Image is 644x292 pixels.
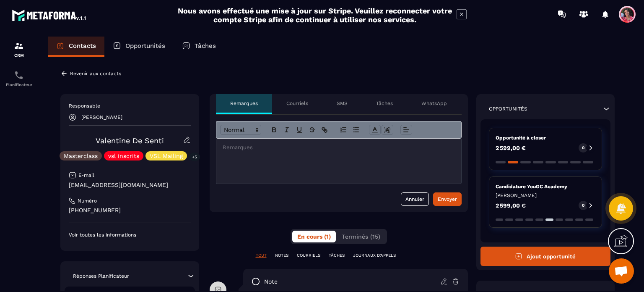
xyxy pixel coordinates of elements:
p: Réponses Planificateur [73,273,129,279]
button: En cours (1) [292,231,336,242]
p: Remarques [230,100,258,107]
p: COURRIELS [297,253,320,258]
p: 2 599,00 € [496,203,526,208]
p: Contacts [69,42,96,50]
a: Opportunités [104,37,174,57]
p: [PERSON_NAME] [81,114,122,120]
p: Courriels [286,100,308,107]
p: note [264,278,278,286]
p: WhatsApp [421,100,447,107]
p: [PERSON_NAME] [496,192,596,199]
p: Candidature YouGC Academy [496,183,596,190]
img: logo [12,8,87,23]
p: Masterclass [64,153,98,159]
p: Numéro [78,197,97,204]
a: Contacts [48,37,104,57]
p: Revenir aux contacts [70,71,121,76]
p: vsl inscrits [108,153,139,159]
div: Ouvrir le chat [609,258,634,284]
p: SMS [337,100,348,107]
p: Opportunité à closer [496,134,596,141]
p: TÂCHES [329,253,345,258]
p: Opportunités [125,42,165,50]
p: 0 [582,145,584,151]
button: Annuler [401,192,429,206]
p: Tâches [376,100,393,107]
p: E-mail [78,172,94,179]
button: Envoyer [433,192,462,206]
p: Voir toutes les informations [69,231,191,238]
span: En cours (1) [297,233,331,240]
p: Opportunités [489,105,527,112]
img: formation [14,41,24,51]
a: Tâches [174,37,224,57]
button: Ajout opportunité [480,247,611,266]
p: NOTES [275,253,288,258]
div: Envoyer [438,195,457,203]
p: 0 [582,203,584,208]
p: +5 [189,153,200,161]
a: formationformationCRM [2,34,36,64]
p: Responsable [69,103,191,109]
p: Planificateur [2,82,36,87]
span: Terminés (15) [342,233,380,240]
p: [PHONE_NUMBER] [69,206,191,214]
p: 2 599,00 € [496,145,526,151]
h2: Nous avons effectué une mise à jour sur Stripe. Veuillez reconnecter votre compte Stripe afin de ... [177,6,452,24]
a: Valentine De Senti [96,136,164,145]
p: JOURNAUX D'APPELS [353,253,396,258]
p: [EMAIL_ADDRESS][DOMAIN_NAME] [69,181,191,189]
p: VSL Mailing [150,153,183,159]
button: Terminés (15) [337,231,385,242]
a: schedulerschedulerPlanificateur [2,64,36,93]
p: CRM [2,53,36,58]
p: TOUT [256,253,267,258]
img: scheduler [14,70,24,80]
p: Tâches [195,42,216,50]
